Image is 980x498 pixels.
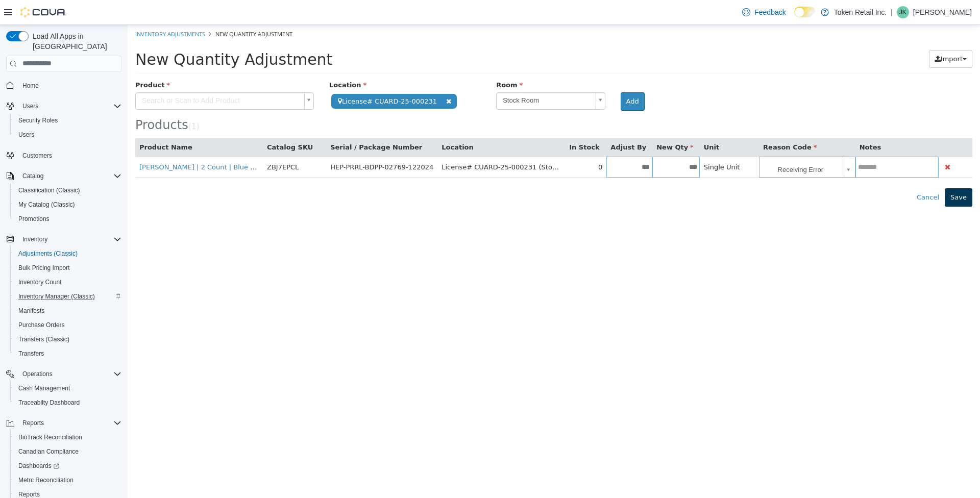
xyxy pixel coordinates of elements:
a: Receiving Error [634,133,725,152]
p: Token Retail Inc. [834,6,887,18]
button: In Stock [442,117,474,128]
a: Promotions [14,213,54,225]
button: Customers [2,148,126,163]
span: Reports [22,419,44,427]
span: Inventory Count [18,278,62,286]
span: Users [14,129,121,141]
button: Reports [18,417,48,429]
small: ( ) [61,97,72,106]
span: Purchase Orders [14,319,121,331]
button: BioTrack Reconciliation [10,430,126,444]
span: Transfers [18,350,44,358]
span: Reason Code [635,118,689,126]
a: Metrc Reconciliation [14,474,78,486]
span: Catalog [18,170,121,182]
span: Single Unit [576,138,612,146]
a: BioTrack Reconciliation [14,431,86,443]
span: Security Roles [14,114,121,127]
span: My Catalog (Classic) [18,201,75,209]
span: Dashboards [14,460,121,472]
span: Classification (Classic) [18,186,80,194]
div: Jamie Kaye [897,6,909,18]
span: New Quantity Adjustment [8,26,205,43]
button: Promotions [10,212,126,226]
a: Bulk Pricing Import [14,262,74,274]
button: Operations [2,367,126,381]
a: Canadian Compliance [14,445,83,458]
button: Users [18,100,42,112]
a: My Catalog (Classic) [14,198,79,211]
span: Catalog [22,172,43,180]
span: Import [813,30,835,38]
span: Users [18,131,34,139]
a: Inventory Count [14,276,66,288]
img: Cova [20,7,66,17]
button: Catalog [18,170,47,182]
button: Classification (Classic) [10,183,126,197]
span: Promotions [14,213,121,225]
button: Bulk Pricing Import [10,261,126,275]
span: Transfers (Classic) [14,333,121,345]
span: Home [18,79,121,92]
a: Inventory Manager (Classic) [14,290,99,303]
a: Inventory Adjustments [8,5,78,13]
button: Metrc Reconciliation [10,473,126,487]
button: Save [817,163,845,182]
span: Adjustments (Classic) [14,247,121,260]
span: Customers [18,149,121,162]
span: Room [369,56,395,64]
span: Dashboards [18,462,59,470]
td: HEP-PRRL-BDPP-02769-122024 [199,132,310,153]
span: JK [899,6,906,18]
a: Feedback [738,2,790,22]
button: Home [2,78,126,93]
span: Transfers [14,347,121,360]
span: Receiving Error [634,133,712,153]
a: Stock Room [369,67,477,85]
button: Delete Product [815,136,825,148]
button: Purchase Orders [10,318,126,332]
span: Home [22,82,39,90]
span: Dark Mode [794,17,795,18]
span: New Qty [529,118,566,126]
button: Security Roles [10,113,126,128]
a: Security Roles [14,114,62,127]
span: Canadian Compliance [18,447,79,456]
span: Inventory Count [14,276,121,288]
button: Inventory [18,233,52,245]
button: Reports [2,416,126,430]
a: Manifests [14,305,48,317]
button: Inventory [2,232,126,246]
span: Security Roles [18,116,58,124]
span: Inventory [18,233,121,245]
td: 0 [437,132,479,153]
span: Operations [22,370,53,378]
a: Traceabilty Dashboard [14,396,84,409]
button: Cancel [783,163,817,182]
span: Adjustments (Classic) [18,250,78,258]
span: Stock Room [369,68,463,84]
span: Traceabilty Dashboard [14,396,121,409]
button: Inventory Count [10,275,126,289]
button: Users [10,128,126,142]
span: Reports [18,417,121,429]
button: Transfers (Classic) [10,332,126,346]
span: Cash Management [14,382,121,394]
span: License# CUARD-25-000231 [204,69,329,84]
span: Bulk Pricing Import [18,264,70,272]
a: Search or Scan to Add Product [8,67,186,85]
a: Adjustments (Classic) [14,247,82,260]
span: Cash Management [18,384,70,392]
span: My Catalog (Classic) [14,198,121,211]
span: Search or Scan to Add Product [8,68,173,84]
span: Product [8,56,42,64]
span: Feedback [754,7,786,17]
a: Cash Management [14,382,74,394]
span: License# CUARD-25-000231 (Stock Room) [314,138,456,146]
button: Adjust By [483,117,521,128]
input: Dark Mode [794,7,816,17]
button: Adjustments (Classic) [10,246,126,261]
a: Customers [18,150,56,162]
span: Metrc Reconciliation [14,474,121,486]
button: Manifests [10,304,126,318]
